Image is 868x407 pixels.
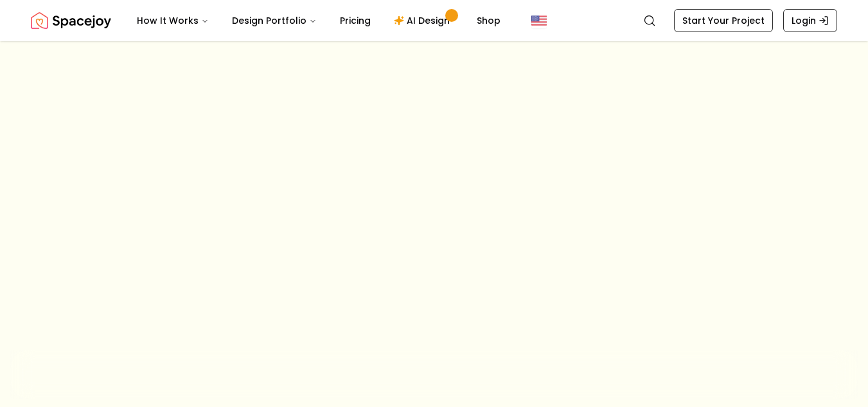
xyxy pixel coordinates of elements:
img: United States [531,13,547,28]
a: Shop [466,8,511,33]
button: Design Portfolio [222,8,327,33]
nav: Main [127,8,511,33]
button: How It Works [127,8,219,33]
a: Spacejoy [31,8,111,33]
img: Spacejoy Logo [31,8,111,33]
a: AI Design [384,8,464,33]
a: Login [783,9,837,32]
a: Start Your Project [674,9,773,32]
a: Pricing [330,8,381,33]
